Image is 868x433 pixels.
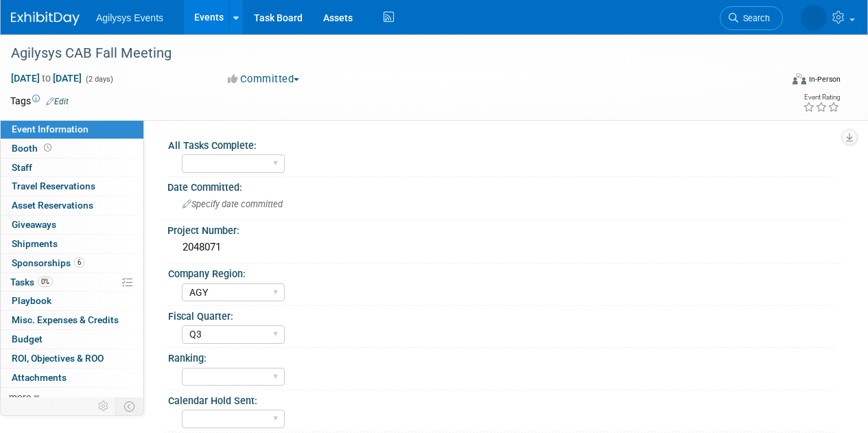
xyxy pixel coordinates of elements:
[96,12,163,23] span: Agilysys Events
[720,6,783,30] a: Search
[116,397,144,415] td: Toggle Event Tabs
[738,13,770,23] span: Search
[178,237,830,258] div: 2048071
[38,277,53,287] span: 0%
[12,124,89,134] span: Event Information
[12,219,56,230] span: Giveaways
[12,372,67,383] span: Attachments
[92,397,116,415] td: Personalize Event Tab Strip
[40,73,53,84] span: to
[10,277,53,288] span: Tasks
[6,41,770,66] div: Agilysys CAB Fall Meeting
[12,162,32,173] span: Staff
[1,311,143,329] a: Misc. Expenses & Credits
[12,333,43,344] span: Budget
[168,135,834,152] div: All Tasks Complete:
[168,390,834,408] div: Calendar Hold Sent:
[12,238,58,249] span: Shipments
[1,120,143,139] a: Event Information
[74,257,84,268] span: 6
[1,196,143,215] a: Asset Reservations
[1,254,143,272] a: Sponsorships6
[10,94,69,108] td: Tags
[168,264,834,281] div: Company Region:
[10,72,82,84] span: [DATE] [DATE]
[1,177,143,196] a: Travel Reservations
[41,143,54,153] span: Booth not reserved yet
[167,177,841,194] div: Date Committed:
[12,180,95,191] span: Travel Reservations
[168,306,834,323] div: Fiscal Quarter:
[12,257,84,268] span: Sponsorships
[168,348,834,365] div: Ranking:
[1,292,143,310] a: Playbook
[719,71,841,92] div: Event Format
[1,139,143,158] a: Booth
[803,94,840,101] div: Event Rating
[12,353,104,364] span: ROI, Objectives & ROO
[808,74,841,84] div: In-Person
[46,97,69,106] a: Edit
[11,12,80,25] img: ExhibitDay
[1,368,143,387] a: Attachments
[1,349,143,368] a: ROI, Objectives & ROO
[801,5,827,31] img: Jen Reeves
[12,143,54,154] span: Booth
[1,215,143,234] a: Giveaways
[793,73,806,84] img: Format-Inperson.png
[1,159,143,177] a: Staff
[167,220,841,237] div: Project Number:
[183,199,283,209] span: Specify date committed
[1,330,143,349] a: Budget
[84,75,113,84] span: (2 days)
[1,273,143,292] a: Tasks0%
[12,295,51,306] span: Playbook
[1,388,143,406] a: more
[12,200,93,211] span: Asset Reservations
[12,314,119,325] span: Misc. Expenses & Credits
[1,235,143,253] a: Shipments
[9,391,31,402] span: more
[223,72,305,86] button: Committed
